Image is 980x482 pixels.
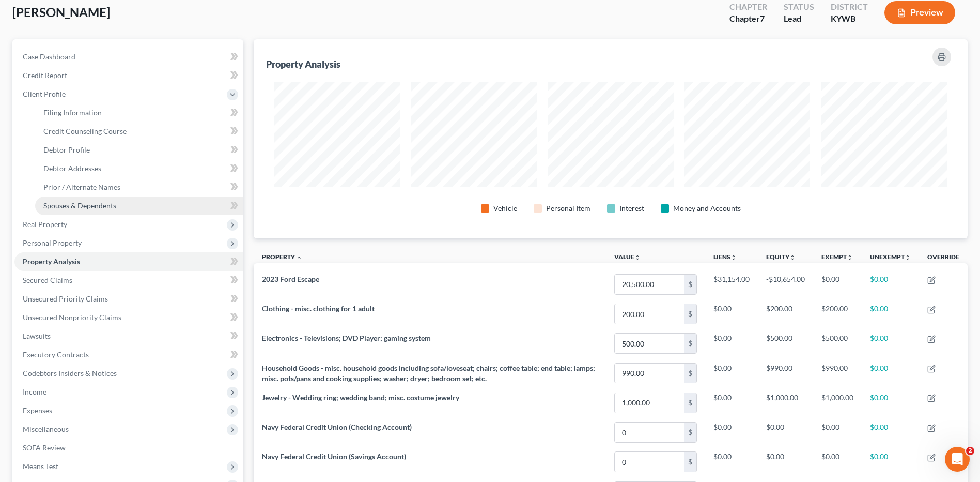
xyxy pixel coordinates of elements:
span: Electronics - Televisions; DVD Player; gaming system [262,334,431,342]
td: $200.00 [813,299,862,329]
input: 0.00 [615,452,684,472]
span: 7 [760,13,765,23]
span: SOFA Review [23,443,66,452]
span: Unsecured Priority Claims [23,294,108,303]
div: Chapter [729,13,767,25]
div: Lead [784,13,814,25]
a: Liensunfold_more [713,253,737,261]
input: 0.00 [615,364,684,383]
span: Client Profile [23,89,66,98]
i: unfold_more [634,254,641,261]
th: Override [919,247,968,270]
div: $ [684,452,696,472]
a: Lawsuits [14,327,243,345]
span: 2 [966,447,974,455]
a: Credit Report [14,66,243,85]
td: $1,000.00 [813,388,862,417]
td: $0.00 [705,329,758,358]
a: Executory Contracts [14,345,243,364]
td: $0.00 [758,447,813,477]
a: Debtor Addresses [35,159,243,178]
iframe: Intercom live chat [945,447,970,472]
i: unfold_more [730,254,737,261]
span: Spouses & Dependents [43,201,116,210]
input: 0.00 [615,304,684,324]
div: Chapter [729,1,767,13]
div: $ [684,364,696,383]
td: $500.00 [758,329,813,358]
div: Status [784,1,814,13]
a: SOFA Review [14,439,243,457]
span: Income [23,387,46,396]
a: Case Dashboard [14,48,243,66]
span: Lawsuits [23,332,51,340]
span: Secured Claims [23,276,72,284]
span: Debtor Addresses [43,164,101,173]
td: $0.00 [813,447,862,477]
div: Interest [619,203,644,214]
td: $0.00 [813,269,862,299]
i: expand_less [296,254,302,261]
a: Unsecured Nonpriority Claims [14,308,243,327]
td: $0.00 [862,299,919,329]
span: Executory Contracts [23,350,89,359]
span: Case Dashboard [23,52,75,61]
div: Vehicle [493,203,517,214]
a: Unexemptunfold_more [870,253,911,261]
input: 0.00 [615,393,684,413]
span: Property Analysis [23,257,80,266]
input: 0.00 [615,275,684,294]
td: $0.00 [705,299,758,329]
div: $ [684,393,696,413]
div: Money and Accounts [673,203,741,214]
td: $0.00 [862,388,919,417]
a: Unsecured Priority Claims [14,290,243,308]
a: Property expand_less [262,253,302,261]
a: Exemptunfold_more [821,253,853,261]
span: Jewelry - Wedding ring; wedding band; misc. costume jewelry [262,393,459,402]
span: Real Property [23,220,67,229]
td: $200.00 [758,299,813,329]
td: $0.00 [862,447,919,477]
span: Miscellaneous [23,425,69,433]
td: $31,154.00 [705,269,758,299]
a: Property Analysis [14,252,243,271]
span: Clothing - misc. clothing for 1 adult [262,304,375,313]
div: KYWB [831,13,868,25]
a: Filing Information [35,103,243,122]
a: Secured Claims [14,271,243,290]
span: Navy Federal Credit Union (Savings Account) [262,452,406,461]
span: Personal Property [23,238,82,247]
a: Debtor Profile [35,141,243,159]
span: Credit Counseling Course [43,127,127,135]
a: Spouses & Dependents [35,197,243,215]
td: $0.00 [862,329,919,358]
a: Valueunfold_more [614,253,641,261]
span: [PERSON_NAME] [12,5,110,20]
div: $ [684,275,696,294]
td: -$10,654.00 [758,269,813,299]
span: Means Test [23,462,58,471]
td: $990.00 [813,358,862,388]
td: $990.00 [758,358,813,388]
span: Navy Federal Credit Union (Checking Account) [262,423,412,431]
td: $0.00 [758,418,813,447]
span: 2023 Ford Escape [262,275,319,283]
td: $0.00 [813,418,862,447]
td: $0.00 [705,418,758,447]
td: $0.00 [862,269,919,299]
span: Credit Report [23,71,67,80]
td: $1,000.00 [758,388,813,417]
td: $0.00 [705,447,758,477]
i: unfold_more [905,254,911,261]
i: unfold_more [847,254,853,261]
span: Prior / Alternate Names [43,183,120,191]
span: Filing Information [43,108,102,117]
input: 0.00 [615,423,684,442]
span: Expenses [23,406,52,415]
i: unfold_more [789,254,796,261]
a: Equityunfold_more [766,253,796,261]
input: 0.00 [615,334,684,353]
a: Prior / Alternate Names [35,178,243,197]
div: $ [684,423,696,442]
